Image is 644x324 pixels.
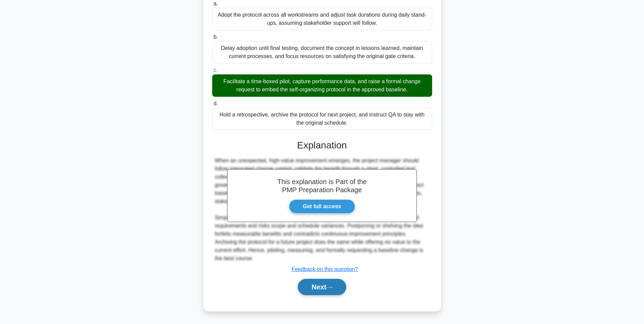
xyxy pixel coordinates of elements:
[212,108,432,130] div: Hold a retrospective, archive the protocol for next project, and instruct QA to stay with the ori...
[216,140,428,151] h3: Explanation
[212,41,432,64] div: Delay adoption until final testing, document the concept in lessons learned, maintain current pro...
[214,101,218,106] span: d.
[212,8,432,30] div: Adopt the protocol across all workstreams and adjust task durations during daily stand-ups, assum...
[215,157,429,263] div: When an unexpected, high-value improvement emerges, the project manager should follow integrated ...
[214,1,218,6] span: a.
[292,266,358,272] a: Feedback on this question?
[289,199,355,214] a: Get full access
[214,34,218,40] span: b.
[212,74,432,97] div: Facilitate a time-boxed pilot, capture performance data, and raise a formal change request to emb...
[298,279,346,295] button: Next
[214,67,218,73] span: c.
